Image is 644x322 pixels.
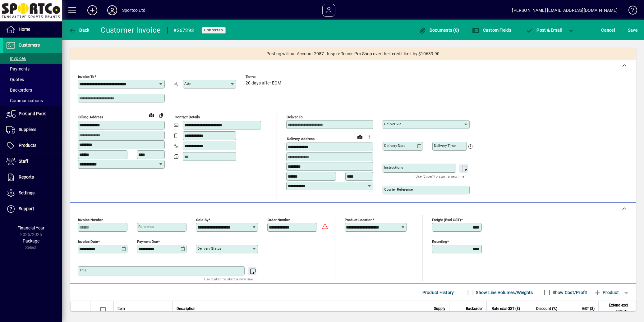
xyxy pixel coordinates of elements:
[365,132,375,142] button: Choose address
[19,111,46,116] span: Pick and Pack
[624,1,636,21] a: Knowledge Base
[3,122,62,138] a: Suppliers
[472,28,511,33] span: Custom Fields
[345,218,373,222] mat-label: Product location
[3,64,62,74] a: Payments
[19,175,34,179] span: Reports
[19,43,40,48] span: Customers
[537,28,540,33] span: P
[19,159,28,164] span: Staff
[471,25,513,36] button: Custom Fields
[3,22,62,37] a: Home
[3,85,62,95] a: Backorders
[82,5,102,16] button: Add
[417,25,461,36] button: Documents (0)
[591,287,622,298] button: Product
[3,170,62,185] a: Reports
[466,305,483,312] span: Backorder
[3,106,62,122] a: Pick and Pack
[384,122,401,126] mat-label: Deliver via
[3,53,62,64] a: Invoices
[102,5,122,16] button: Profile
[6,56,26,61] span: Invoices
[3,201,62,217] a: Support
[62,25,96,36] app-page-header-button: Back
[628,28,630,33] span: S
[551,289,587,296] label: Show Cost/Profit
[78,239,98,244] mat-label: Invoice date
[101,25,161,35] div: Customer Invoice
[79,268,86,272] mat-label: Title
[23,238,39,243] span: Package
[19,190,34,195] span: Settings
[419,28,459,33] span: Documents (0)
[137,239,158,244] mat-label: Payment due
[19,143,36,148] span: Products
[18,225,45,230] span: Financial Year
[146,110,156,120] a: View on map
[536,305,557,312] span: Discount (%)
[384,143,405,148] mat-label: Delivery date
[416,173,465,180] mat-hint: Use 'Enter' to start a new line
[3,95,62,106] a: Communications
[204,275,253,283] mat-hint: Use 'Enter' to start a new line
[420,287,457,298] button: Product History
[268,218,290,222] mat-label: Order number
[177,305,195,312] span: Description
[3,138,62,153] a: Products
[384,187,413,192] mat-label: Courier Reference
[523,25,565,36] button: Post & Email
[78,75,94,79] mat-label: Invoice To
[3,185,62,201] a: Settings
[582,305,595,312] span: GST ($)
[174,25,194,35] div: #267293
[594,288,619,297] span: Product
[197,246,221,251] mat-label: Delivery status
[122,5,145,15] div: Sportco Ltd
[204,28,223,32] span: Unposted
[19,206,34,211] span: Support
[117,305,125,312] span: Item
[287,115,303,119] mat-label: Deliver To
[526,28,562,33] span: ost & Email
[67,25,91,36] button: Back
[196,218,208,222] mat-label: Sold by
[3,154,62,169] a: Staff
[6,66,30,71] span: Payments
[69,28,90,33] span: Back
[512,5,618,15] div: [PERSON_NAME] [EMAIL_ADDRESS][DOMAIN_NAME]
[600,25,617,36] button: Cancel
[355,132,365,142] a: View on map
[432,239,447,244] mat-label: Rounding
[434,143,456,148] mat-label: Delivery time
[267,51,440,57] span: Posting will put Account 2087 - Inspire Tennis Pro Shop over their credit limit by $10639.90
[19,127,36,132] span: Suppliers
[246,81,281,86] span: 20 days after EOM
[6,98,43,103] span: Communications
[492,305,520,312] span: Rate excl GST ($)
[19,27,30,32] span: Home
[475,289,533,296] label: Show Line Volumes/Weights
[6,77,24,82] span: Quotes
[384,165,403,170] mat-label: Instructions
[601,25,615,35] span: Cancel
[78,218,103,222] mat-label: Invoice number
[434,305,445,312] span: Supply
[6,88,32,93] span: Backorders
[422,288,454,297] span: Product History
[3,74,62,85] a: Quotes
[138,224,154,229] mat-label: Reference
[184,81,191,86] mat-label: Attn
[246,75,283,79] span: Terms
[628,25,637,35] span: ave
[156,110,166,120] button: Copy to Delivery address
[432,218,461,222] mat-label: Freight (excl GST)
[602,302,628,315] span: Extend excl GST ($)
[626,25,639,36] button: Save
